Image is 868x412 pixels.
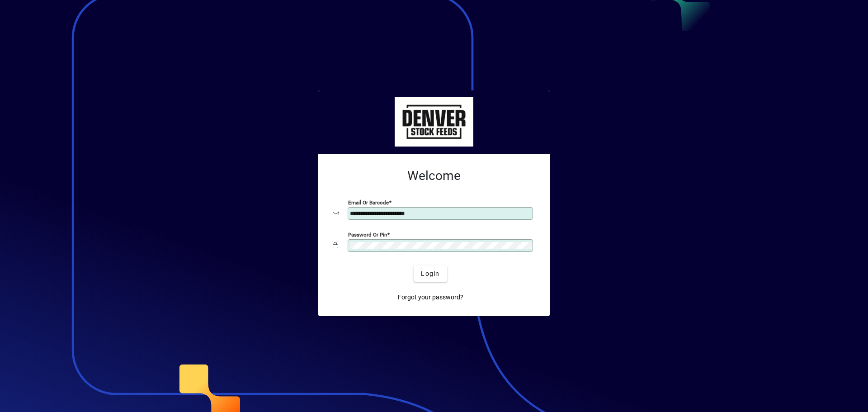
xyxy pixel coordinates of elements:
[421,269,439,279] span: Login
[398,293,463,302] span: Forgot your password?
[348,199,389,206] mat-label: Email or Barcode
[333,168,535,184] h2: Welcome
[394,289,467,305] a: Forgot your password?
[414,265,447,282] button: Login
[348,232,387,238] mat-label: Password or Pin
